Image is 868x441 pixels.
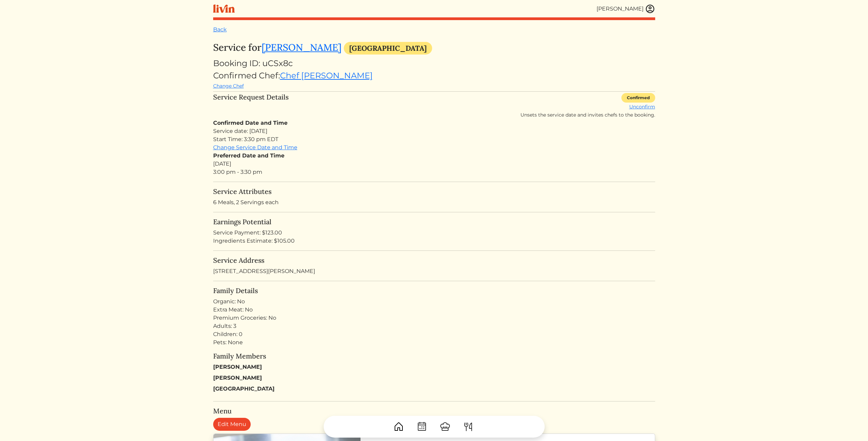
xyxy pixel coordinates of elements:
[213,4,235,13] img: livin-logo-a0d97d1a881af30f6274990eb6222085a2533c92bbd1e4f22c21b4f0d0e3210c.svg
[213,70,655,90] div: Confirmed Chef:
[213,256,655,275] div: [STREET_ADDRESS][PERSON_NAME]
[213,127,655,143] div: Service date: [DATE] Start Time: 3:30 pm EDT
[629,104,655,110] a: Unconfirm
[213,42,655,55] h3: Service for
[597,5,644,13] div: [PERSON_NAME]
[213,322,655,347] div: Adults: 3 Children: 0 Pets: None
[213,218,655,226] h5: Earnings Potential
[213,83,244,89] a: Change Chef
[213,26,227,33] a: Back
[213,152,284,159] strong: Preferred Date and Time
[344,42,432,55] div: [GEOGRAPHIC_DATA]
[416,421,427,432] img: CalendarDots-5bcf9d9080389f2a281d69619e1c85352834be518fbc73d9501aef674afc0d57.svg
[213,306,655,314] div: Extra Meat: No
[213,407,655,415] h5: Menu
[213,198,655,207] p: 6 Meals, 2 Servings each
[213,93,289,116] h5: Service Request Details
[213,385,275,392] strong: [GEOGRAPHIC_DATA]
[213,237,655,245] div: Ingredients Estimate: $105.00
[621,93,655,103] div: Confirmed
[213,144,297,151] a: Change Service Date and Time
[213,120,288,126] strong: Confirmed Date and Time
[213,298,655,306] div: Organic: No
[440,421,451,432] img: ChefHat-a374fb509e4f37eb0702ca99f5f64f3b6956810f32a249b33092029f8484b388.svg
[280,71,373,80] a: Chef [PERSON_NAME]
[520,112,655,118] span: Unsets the service date and invites chefs to the booking.
[213,287,655,295] h5: Family Details
[213,256,655,264] h5: Service Address
[463,421,474,432] img: ForkKnife-55491504ffdb50bab0c1e09e7649658475375261d09fd45db06cec23bce548bf.svg
[213,57,655,70] div: Booking ID: uCSx8c
[213,352,655,360] h5: Family Members
[213,187,655,196] h5: Service Attributes
[213,364,262,370] strong: [PERSON_NAME]
[213,314,655,322] div: Premium Groceries: No
[393,421,404,432] img: House-9bf13187bcbb5817f509fe5e7408150f90897510c4275e13d0d5fca38e0b5951.svg
[262,41,341,54] a: [PERSON_NAME]
[213,229,655,237] div: Service Payment: $123.00
[213,152,655,176] div: [DATE] 3:00 pm - 3:30 pm
[645,4,655,14] img: user_account-e6e16d2ec92f44fc35f99ef0dc9cddf60790bfa021a6ecb1c896eb5d2907b31c.svg
[213,375,262,381] strong: [PERSON_NAME]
